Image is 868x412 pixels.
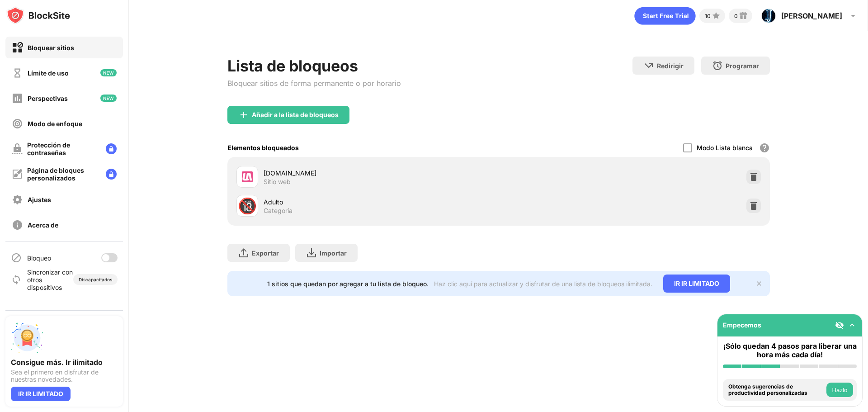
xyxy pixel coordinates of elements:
font: Elementos bloqueados [227,144,299,152]
font: Página de bloques personalizados [27,166,84,182]
font: Hazlo [832,387,847,393]
img: eye-not-visible.svg [835,321,844,330]
img: settings-off.svg [12,194,23,205]
font: Ajustes [28,196,51,204]
img: x-button.svg [755,280,763,287]
font: ¡Sólo quedan 4 pasos para liberar una hora más cada día! [723,341,857,359]
font: Adulto [264,198,283,206]
img: new-icon.svg [100,69,117,76]
img: lock-menu.svg [106,169,117,180]
font: Empecemos [723,321,761,329]
font: Sea el primero en disfrutar de nuestras novedades. [11,368,99,383]
font: [PERSON_NAME] [781,11,842,20]
font: Bloquear sitios [28,44,74,52]
font: [DOMAIN_NAME] [264,169,316,177]
div: animación [634,7,696,25]
font: 10 [705,13,711,19]
font: IR IR LIMITADO [18,390,63,398]
img: push-unlimited.svg [11,322,43,354]
font: 0 [734,13,738,19]
font: Discapacitados [79,277,112,282]
font: Categoría [264,207,292,214]
img: ACg8ocIT5QX2-kMLBXQlbXPtXQ4lpOJc2CGclilGs1e-I4reZ61Asx8=s96-c [761,9,776,23]
img: lock-menu.svg [106,143,117,154]
button: Hazlo [826,383,853,397]
img: favicons [242,171,253,182]
font: Haz clic aquí para actualizar y disfrutar de una lista de bloqueos ilimitada. [434,280,652,288]
font: IR IR LIMITADO [674,279,719,287]
img: block-on.svg [12,42,23,53]
font: Sincronizar con otros dispositivos [27,268,73,291]
img: insights-off.svg [12,93,23,104]
font: Modo Lista blanca [697,144,753,152]
img: points-small.svg [711,10,722,21]
font: Acerca de [28,221,58,229]
font: Consigue más. Ir ilimitado [11,358,103,367]
img: sync-icon.svg [11,274,22,285]
img: logo-blocksite.svg [6,6,70,24]
img: reward-small.svg [738,10,749,21]
img: customize-block-page-off.svg [12,169,23,180]
font: Protección de contraseñas [27,141,70,156]
font: 1 sitios que quedan por agregar a tu lista de bloqueo. [267,280,429,288]
img: blocking-icon.svg [11,252,22,263]
font: Lista de bloqueos [227,57,358,75]
font: Redirigir [657,62,684,70]
font: Bloquear sitios de forma permanente o por horario [227,79,401,88]
img: focus-off.svg [12,118,23,129]
img: time-usage-off.svg [12,67,23,79]
font: Añadir a la lista de bloqueos [252,111,339,118]
font: Bloqueo [27,254,51,262]
img: password-protection-off.svg [12,143,23,154]
font: Sitio web [264,178,291,185]
font: 🔞 [238,196,257,215]
font: Programar [726,62,759,70]
img: about-off.svg [12,219,23,231]
img: new-icon.svg [100,95,117,102]
font: Modo de enfoque [28,120,82,128]
font: Perspectivas [28,95,68,102]
img: omni-setup-toggle.svg [848,321,857,330]
font: Exportar [252,249,279,257]
font: Obtenga sugerencias de productividad personalizadas [728,383,807,396]
font: Importar [320,249,347,257]
font: Límite de uso [28,69,69,77]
